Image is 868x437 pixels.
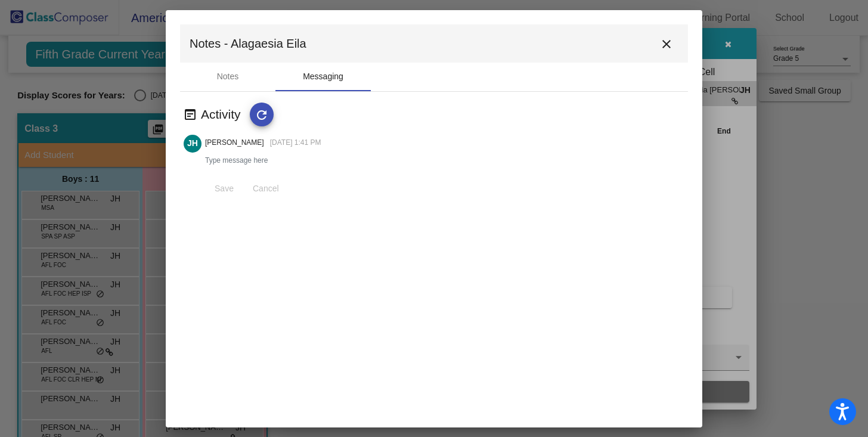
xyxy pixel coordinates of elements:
mat-icon: close [659,37,674,51]
mat-chip-avatar: JH [184,135,201,153]
span: Save [215,184,234,193]
span: Cancel [253,184,279,193]
h3: Activity [201,107,250,122]
div: Notes [217,70,239,83]
p: [PERSON_NAME] [205,137,264,148]
span: [DATE] 1:41 PM [270,138,321,147]
span: Notes - Alagaesia Eila [190,34,306,53]
mat-icon: refresh [255,108,269,122]
mat-icon: wysiwyg [183,107,197,122]
div: Messaging [303,70,343,83]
